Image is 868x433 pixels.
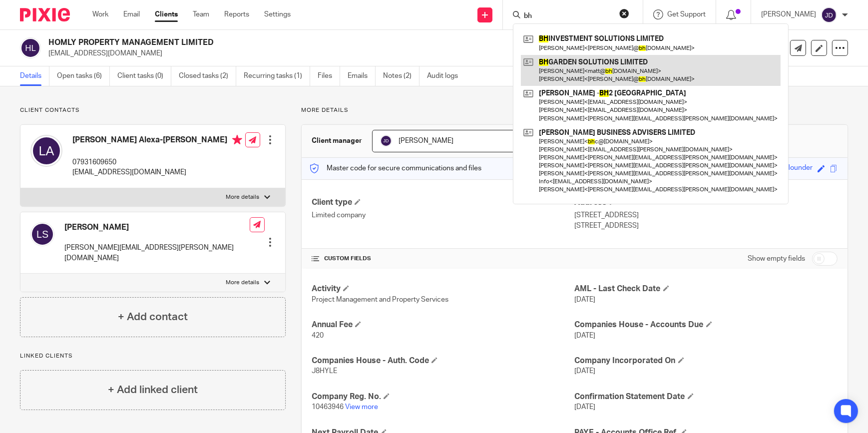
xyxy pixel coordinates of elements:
span: [DATE] [575,404,596,411]
p: Client contacts [20,106,286,114]
h3: Client manager [312,136,362,146]
span: Get Support [667,11,706,18]
p: More details [301,106,848,114]
p: [EMAIL_ADDRESS][DOMAIN_NAME] [72,167,242,177]
img: svg%3E [380,135,392,147]
a: Notes (2) [383,66,420,86]
h4: + Add linked client [108,382,198,398]
h4: [PERSON_NAME] [64,222,250,233]
h4: Company Incorporated On [575,356,838,366]
a: Details [20,66,49,86]
img: Pixie [20,8,70,21]
a: Email [123,9,140,19]
h4: Companies House - Accounts Due [575,320,838,330]
a: Audit logs [427,66,465,86]
h4: AML - Last Check Date [575,284,838,294]
h2: HOMLY PROPERTY MANAGEMENT LIMITED [48,37,579,48]
h4: Company Reg. No. [312,392,574,402]
h4: Annual Fee [312,320,574,330]
p: More details [226,193,259,201]
span: [PERSON_NAME] [399,137,453,144]
h4: [PERSON_NAME] Alexa-[PERSON_NAME] [72,135,242,147]
p: [PERSON_NAME][EMAIL_ADDRESS][PERSON_NAME][DOMAIN_NAME] [64,243,250,263]
img: svg%3E [20,37,41,58]
p: [STREET_ADDRESS] [575,221,838,231]
h4: Companies House - Auth. Code [312,356,574,366]
span: [DATE] [575,296,596,303]
a: Closed tasks (2) [179,66,236,86]
p: 07931609650 [72,157,242,167]
p: [PERSON_NAME] [761,9,816,19]
a: Client tasks (0) [117,66,171,86]
h4: Activity [312,284,574,294]
h4: CUSTOM FIELDS [312,255,574,263]
p: [STREET_ADDRESS] [575,210,838,220]
h4: Client type [312,197,574,208]
h4: Confirmation Statement Date [575,392,838,402]
span: [DATE] [575,332,596,339]
a: Recurring tasks (1) [244,66,310,86]
p: Linked clients [20,352,286,360]
a: Settings [264,9,291,19]
span: Project Management and Property Services [312,296,448,303]
input: Search [523,12,613,21]
img: svg%3E [30,222,54,246]
img: svg%3E [821,7,837,23]
a: Files [318,66,340,86]
a: View more [345,404,378,411]
a: Open tasks (6) [57,66,110,86]
h4: + Add contact [118,309,188,325]
p: Master code for secure communications and files [309,163,481,173]
span: [DATE] [575,368,596,375]
a: Team [193,9,209,19]
a: Clients [155,9,178,19]
a: Emails [348,66,376,86]
a: Reports [224,9,249,19]
label: Show empty fields [748,254,805,264]
button: Clear [619,8,629,18]
span: 10463946 [312,404,344,411]
span: J8HYLE [312,368,337,375]
p: More details [226,279,259,287]
img: svg%3E [30,135,62,167]
i: Primary [232,135,242,145]
p: [EMAIL_ADDRESS][DOMAIN_NAME] [48,48,712,58]
p: Limited company [312,210,574,220]
span: 420 [312,332,324,339]
a: Work [92,9,108,19]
